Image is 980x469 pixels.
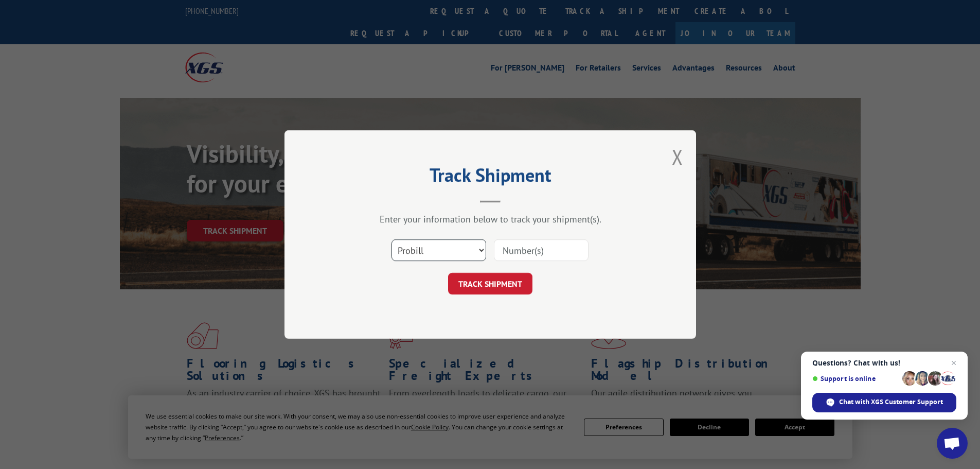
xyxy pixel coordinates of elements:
[839,397,943,407] span: Chat with XGS Customer Support
[494,239,589,261] input: Number(s)
[336,168,645,187] h2: Track Shipment
[336,213,645,225] div: Enter your information below to track your shipment(s).
[948,357,960,369] span: Close chat
[937,428,968,459] div: Open chat
[812,393,956,412] div: Chat with XGS Customer Support
[672,143,683,170] button: Close modal
[448,273,532,294] button: TRACK SHIPMENT
[812,375,899,383] span: Support is online
[812,359,956,367] span: Questions? Chat with us!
